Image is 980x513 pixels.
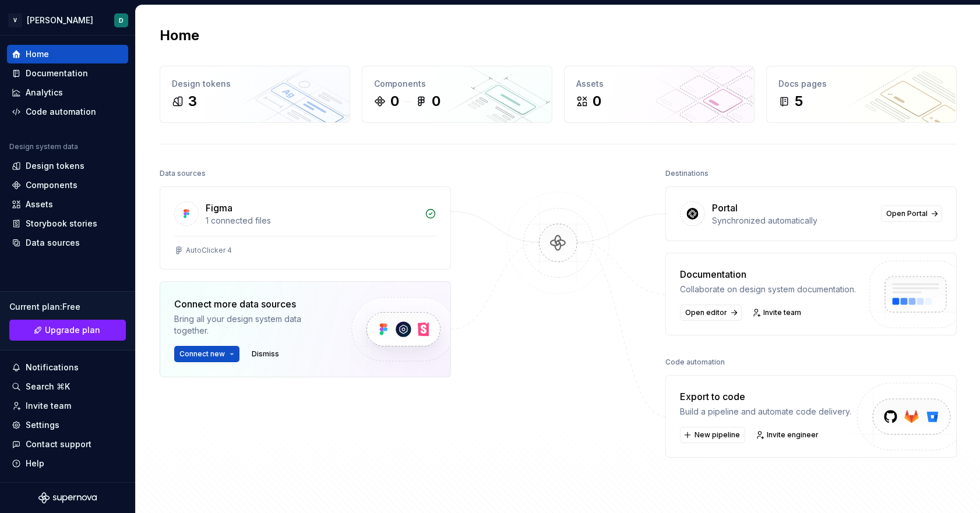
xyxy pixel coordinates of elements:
div: V [8,13,22,27]
div: 0 [593,92,601,111]
div: 3 [188,92,197,111]
button: Search ⌘K [7,377,128,396]
div: [PERSON_NAME] [27,15,93,26]
span: Upgrade plan [45,324,100,336]
div: Help [26,458,44,469]
div: Design system data [9,142,78,151]
a: Open Portal [881,206,942,222]
div: Data sources [26,237,80,249]
div: Connect more data sources [174,297,332,311]
a: Design tokens3 [160,66,350,123]
span: New pipeline [695,430,740,440]
div: Code automation [26,106,96,118]
span: Open editor [685,308,727,317]
div: Figma [206,201,232,215]
button: New pipeline [680,427,745,443]
div: D [119,16,124,25]
a: Upgrade plan [9,320,126,341]
div: Assets [576,78,742,90]
div: Design tokens [172,78,338,90]
button: V[PERSON_NAME]D [2,8,133,33]
button: Notifications [7,358,128,377]
a: Components [7,176,128,194]
a: Figma1 connected filesAutoClicker 4 [160,186,451,270]
a: Settings [7,416,128,434]
div: 0 [432,92,440,111]
div: Settings [26,419,59,431]
a: Data sources [7,233,128,252]
button: Connect new [174,346,239,362]
div: Search ⌘K [26,381,70,392]
div: Portal [712,201,738,215]
div: Components [374,78,540,90]
span: Invite team [763,308,801,317]
span: Dismiss [252,349,279,359]
div: 0 [390,92,399,111]
div: Code automation [665,354,725,370]
button: Contact support [7,435,128,454]
div: Invite team [26,400,71,412]
div: 1 connected files [206,215,418,227]
div: Synchronized automatically [712,215,874,227]
div: Notifications [26,362,79,373]
a: Assets [7,195,128,214]
button: Help [7,454,128,473]
a: Components00 [362,66,552,123]
div: Analytics [26,87,63,98]
div: AutoClicker 4 [186,246,232,255]
a: Home [7,45,128,63]
h2: Home [160,26,199,45]
a: Invite team [7,397,128,415]
div: Components [26,179,77,191]
a: Docs pages5 [766,66,957,123]
div: Documentation [26,68,88,79]
div: Docs pages [778,78,944,90]
div: 5 [795,92,803,111]
a: Open editor [680,305,742,321]
a: Code automation [7,102,128,121]
a: Analytics [7,83,128,102]
div: Contact support [26,438,91,450]
span: Invite engineer [767,430,819,440]
div: Build a pipeline and automate code delivery. [680,406,851,418]
a: Design tokens [7,157,128,175]
div: Current plan : Free [9,301,126,313]
span: Connect new [179,349,225,359]
div: Assets [26,199,53,210]
div: Data sources [160,165,206,182]
div: Bring all your design system data together. [174,313,332,337]
div: Storybook stories [26,218,97,229]
div: Documentation [680,267,856,281]
svg: Supernova Logo [38,492,97,504]
a: Documentation [7,64,128,83]
div: Home [26,48,49,60]
div: Collaborate on design system documentation. [680,284,856,295]
span: Open Portal [886,209,928,218]
div: Design tokens [26,160,84,172]
div: Export to code [680,390,851,404]
button: Dismiss [246,346,284,362]
a: Invite engineer [752,427,824,443]
a: Invite team [749,305,806,321]
a: Assets0 [564,66,755,123]
div: Destinations [665,165,708,182]
a: Storybook stories [7,214,128,233]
